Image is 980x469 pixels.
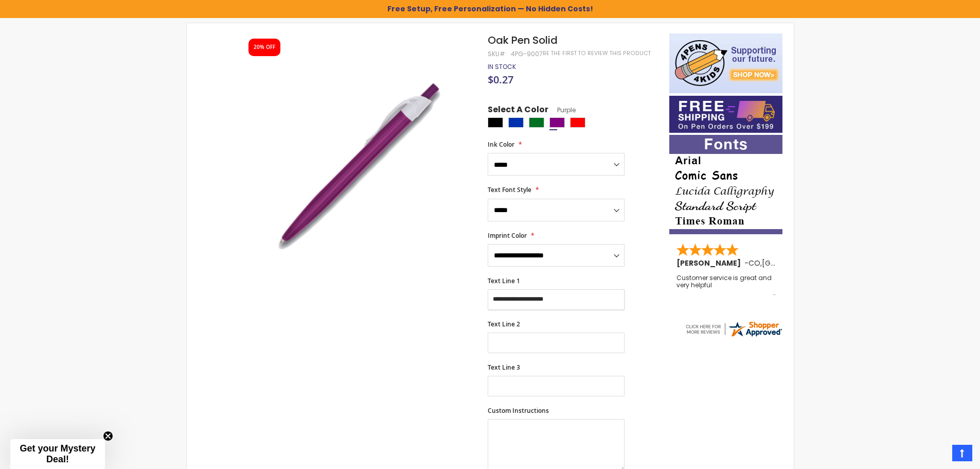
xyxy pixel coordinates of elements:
[744,258,838,268] span: - ,
[669,33,782,93] img: 4pens 4 kids
[10,439,105,469] div: Get your Mystery Deal!Close teaser
[488,320,520,328] span: Text Line 2
[488,363,520,372] span: Text Line 3
[529,117,544,128] div: Green
[488,276,520,285] span: Text Line 1
[488,406,549,415] span: Custom Instructions
[549,117,565,128] div: Purple
[488,185,531,194] span: Text Font Style
[749,258,760,268] span: CO
[676,258,744,268] span: [PERSON_NAME]
[20,443,95,464] span: Get your Mystery Deal!
[570,117,585,128] div: Red
[488,231,527,240] span: Imprint Color
[103,431,113,441] button: Close teaser
[508,117,524,128] div: Blue
[254,44,275,51] div: 20% OFF
[669,135,782,234] img: font-personalization-examples
[952,445,972,461] a: Top
[511,50,543,58] div: 4PG-9007
[762,258,838,268] span: [GEOGRAPHIC_DATA]
[488,33,558,47] span: Oak Pen Solid
[684,332,783,340] a: 4pens.com certificate URL
[676,274,776,297] div: Customer service is great and very helpful
[548,106,576,114] span: Purple
[488,63,516,71] div: Availability
[488,62,516,71] span: In stock
[488,117,503,128] div: Black
[684,320,783,338] img: 4pens.com widget logo
[488,49,507,58] strong: SKU
[669,96,782,133] img: Free shipping on orders over $199
[543,49,651,57] a: Be the first to review this product
[488,140,514,149] span: Ink Color
[488,104,548,118] span: Select A Color
[488,73,513,86] span: $0.27
[239,48,474,284] img: oak_solid_side_purple_2_1.jpg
